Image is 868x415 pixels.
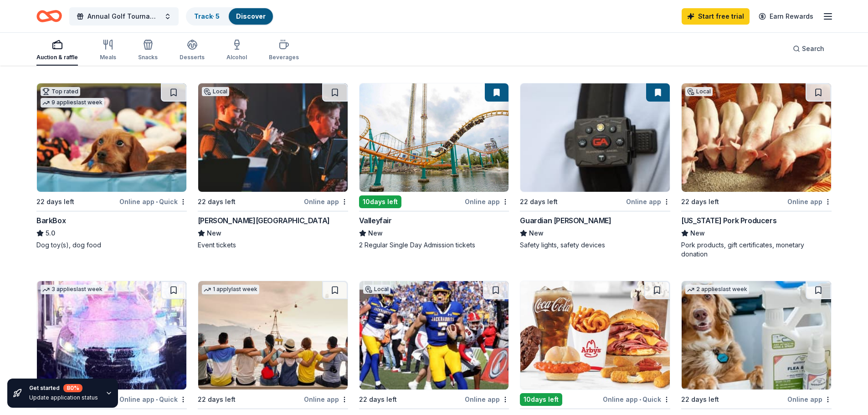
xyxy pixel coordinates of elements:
[41,285,104,294] div: 3 applies last week
[46,228,55,239] span: 5.0
[465,196,509,207] div: Online app
[119,196,187,207] div: Online app Quick
[100,36,116,66] button: Meals
[753,8,819,25] a: Earn Rewards
[156,198,158,205] span: •
[69,7,179,26] button: Annual Golf Tournament
[685,285,749,294] div: 2 applies last week
[29,394,98,401] div: Update application status
[520,393,562,406] div: 10 days left
[198,215,330,226] div: [PERSON_NAME][GEOGRAPHIC_DATA]
[100,54,116,61] div: Meals
[36,196,74,207] div: 22 days left
[304,394,348,405] div: Online app
[37,83,186,192] img: Image for BarkBox
[41,98,104,108] div: 9 applies last week
[304,196,348,207] div: Online app
[787,394,832,405] div: Online app
[787,196,832,207] div: Online app
[681,196,719,207] div: 22 days left
[682,8,750,25] a: Start free trial
[690,228,705,239] span: New
[520,196,558,207] div: 22 days left
[207,228,221,239] span: New
[202,87,229,96] div: Local
[359,215,392,226] div: Valleyfair
[520,281,670,389] img: Image for Arby's by DRM Inc.
[36,83,187,250] a: Image for BarkBoxTop rated9 applieslast week22 days leftOnline app•QuickBarkBox5.0Dog toy(s), dog...
[198,281,348,389] img: Image for Let's Roam
[359,394,397,405] div: 22 days left
[226,36,247,66] button: Alcohol
[360,281,509,389] img: Image for South Dakota State Athletics
[226,54,247,61] div: Alcohol
[194,12,220,20] a: Track· 5
[682,281,831,389] img: Image for Wondercide
[520,215,611,226] div: Guardian [PERSON_NAME]
[465,394,509,405] div: Online app
[63,384,82,392] div: 80 %
[681,215,776,226] div: [US_STATE] Pork Producers
[180,36,205,66] button: Desserts
[363,285,390,294] div: Local
[37,281,186,389] img: Image for Tidal Wave Auto Spa
[36,54,78,61] div: Auction & raffle
[198,196,236,207] div: 22 days left
[359,83,509,250] a: Image for Valleyfair10days leftOnline appValleyfairNew2 Regular Single Day Admission tickets
[360,83,509,192] img: Image for Valleyfair
[36,36,78,66] button: Auction & raffle
[529,228,544,239] span: New
[138,36,158,66] button: Snacks
[520,241,670,250] div: Safety lights, safety devices
[359,195,401,208] div: 10 days left
[520,83,670,250] a: Image for Guardian Angel Device22 days leftOnline appGuardian [PERSON_NAME]NewSafety lights, safe...
[202,285,259,294] div: 1 apply last week
[41,87,80,96] div: Top rated
[269,54,299,61] div: Beverages
[685,87,713,96] div: Local
[682,83,831,192] img: Image for South Dakota Pork Producers
[269,36,299,66] button: Beverages
[520,83,670,192] img: Image for Guardian Angel Device
[681,83,832,259] a: Image for South Dakota Pork ProducersLocal22 days leftOnline app[US_STATE] Pork ProducersNewPork ...
[681,394,719,405] div: 22 days left
[87,11,160,22] span: Annual Golf Tournament
[368,228,383,239] span: New
[681,241,832,259] div: Pork products, gift certificates, monetary donation
[180,54,205,61] div: Desserts
[29,384,98,392] div: Get started
[36,241,187,250] div: Dog toy(s), dog food
[236,12,266,20] a: Discover
[198,83,348,192] img: Image for Denny Sanford PREMIER Center
[198,83,348,250] a: Image for Denny Sanford PREMIER CenterLocal22 days leftOnline app[PERSON_NAME][GEOGRAPHIC_DATA]Ne...
[198,394,236,405] div: 22 days left
[603,394,670,405] div: Online app Quick
[626,196,670,207] div: Online app
[802,43,824,54] span: Search
[186,7,274,26] button: Track· 5Discover
[156,396,158,403] span: •
[198,241,348,250] div: Event tickets
[36,5,62,27] a: Home
[639,396,641,403] span: •
[138,54,158,61] div: Snacks
[786,40,832,58] button: Search
[359,241,509,250] div: 2 Regular Single Day Admission tickets
[36,215,66,226] div: BarkBox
